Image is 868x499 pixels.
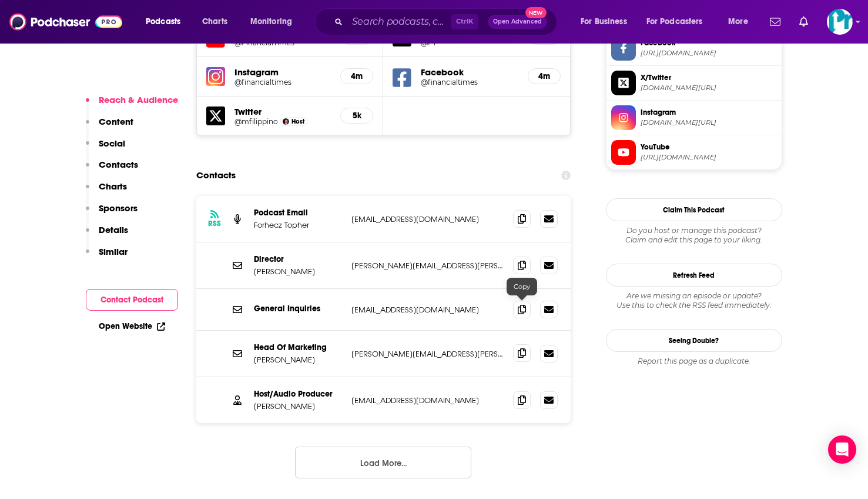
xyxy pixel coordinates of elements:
[254,389,342,399] p: Host/Audio Producer
[234,106,331,117] h5: Twitter
[254,208,342,218] p: Podcast Email
[641,118,777,127] span: instagram.com/financialtimes
[581,14,627,30] span: For Business
[86,138,125,159] button: Social
[827,9,853,35] span: Logged in as Predictitpress
[606,226,782,245] div: Claim and edit this page to your liking.
[291,118,304,125] span: Host
[641,153,777,162] span: https://www.youtube.com/@FinancialTimes
[86,116,133,138] button: Content
[99,246,128,257] p: Similar
[451,14,478,29] span: Ctrl K
[421,78,518,87] a: @financialtimes
[347,12,451,31] input: Search podcasts, credits, & more...
[641,107,777,118] span: Instagram
[488,15,547,29] button: Open AdvancedNew
[208,219,221,228] h3: RSS
[86,246,128,268] button: Similar
[606,291,782,310] div: Are we missing an episode or update? Use this to check the RSS feed immediately.
[250,14,292,30] span: Monitoring
[86,159,138,181] button: Contacts
[827,9,853,35] button: Show profile menu
[86,289,178,311] button: Contact Podcast
[641,84,777,92] span: twitter.com/FT
[146,14,180,30] span: Podcasts
[99,94,178,105] p: Reach & Audience
[606,329,782,352] a: Seeing Double?
[350,111,363,121] h5: 5k
[234,78,331,87] a: @financialtimes
[611,140,777,165] a: YouTube[URL][DOMAIN_NAME]
[242,12,307,31] button: open menu
[283,118,289,125] img: Marc Filippino
[641,142,777,152] span: YouTube
[254,220,342,230] p: Forhecz Topher
[795,12,813,32] a: Show notifications dropdown
[611,71,777,95] a: X/Twitter[DOMAIN_NAME][URL]
[326,8,568,35] div: Search podcasts, credits, & more...
[538,71,551,81] h5: 4m
[99,321,165,331] a: Open Website
[507,278,537,295] div: Copy
[828,435,856,464] div: Open Intercom Messenger
[295,447,471,478] button: Load More...
[611,36,777,61] a: Facebook[URL][DOMAIN_NAME]
[202,14,227,30] span: Charts
[99,116,133,127] p: Content
[254,267,342,277] p: [PERSON_NAME]
[196,164,236,187] h2: Contacts
[138,12,196,31] button: open menu
[86,181,127,202] button: Charts
[641,49,777,58] span: https://www.facebook.com/financialtimes
[606,264,782,287] button: Refresh Feed
[254,355,342,365] p: [PERSON_NAME]
[254,254,342,264] p: Director
[351,214,504,224] p: [EMAIL_ADDRESS][DOMAIN_NAME]
[493,19,542,25] span: Open Advanced
[86,224,128,246] button: Details
[827,9,853,35] img: User Profile
[765,12,785,32] a: Show notifications dropdown
[86,94,178,116] button: Reach & Audience
[254,342,342,352] p: Head Of Marketing
[606,198,782,221] button: Claim This Podcast
[206,67,225,86] img: iconImage
[639,12,720,31] button: open menu
[254,304,342,314] p: General Inquiries
[99,224,128,235] p: Details
[525,7,547,18] span: New
[234,66,331,78] h5: Instagram
[641,72,777,83] span: X/Twitter
[254,401,342,411] p: [PERSON_NAME]
[606,357,782,366] div: Report this page as a duplicate.
[611,105,777,130] a: Instagram[DOMAIN_NAME][URL]
[99,202,138,214] p: Sponsors
[86,202,138,224] button: Sponsors
[99,138,125,149] p: Social
[234,117,278,126] a: @mfilippino
[99,181,127,192] p: Charts
[351,261,504,271] p: [PERSON_NAME][EMAIL_ADDRESS][PERSON_NAME][DOMAIN_NAME]
[572,12,642,31] button: open menu
[720,12,763,31] button: open menu
[195,12,234,31] a: Charts
[728,14,748,30] span: More
[9,11,122,33] img: Podchaser - Follow, Share and Rate Podcasts
[606,226,782,235] span: Do you host or manage this podcast?
[646,14,703,30] span: For Podcasters
[350,71,363,81] h5: 4m
[99,159,138,170] p: Contacts
[351,349,504,359] p: [PERSON_NAME][EMAIL_ADDRESS][PERSON_NAME][DOMAIN_NAME]
[351,305,504,315] p: [EMAIL_ADDRESS][DOMAIN_NAME]
[421,66,518,78] h5: Facebook
[351,395,504,405] p: [EMAIL_ADDRESS][DOMAIN_NAME]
